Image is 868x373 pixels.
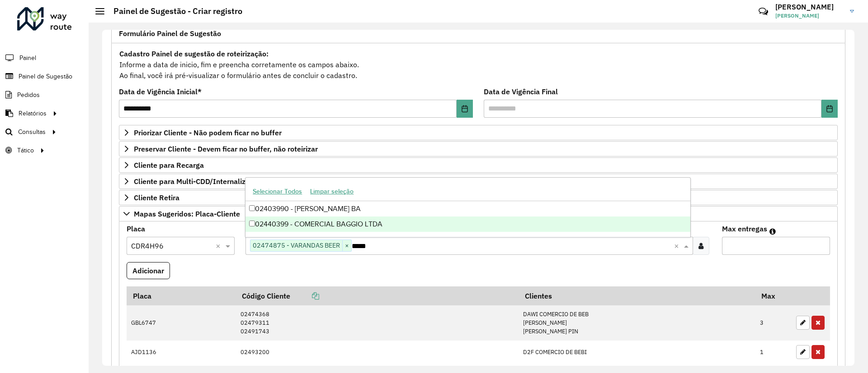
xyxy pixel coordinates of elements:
em: Máximo de clientes que serão colocados na mesma rota com os clientes informados [769,228,776,235]
span: Relatórios [19,109,47,118]
span: Clear all [674,240,682,251]
span: Formulário Painel de Sugestão [119,30,221,37]
span: Cliente Retira [134,194,179,201]
td: GBL6747 [127,305,236,341]
ng-dropdown-panel: Options list [245,177,690,237]
h3: [PERSON_NAME] [775,3,843,11]
div: 02403990 - [PERSON_NAME] BA [245,201,690,216]
td: 3 [755,305,792,341]
td: D2F COMERCIO DE BEBI [519,341,755,364]
td: DAWI COMERCIO DE BEB [PERSON_NAME] [PERSON_NAME] PIN [519,305,755,341]
span: Cliente para Multi-CDD/Internalização [134,178,261,185]
span: Clear all [216,240,223,251]
span: Preservar Cliente - Devem ficar no buffer, não roteirizar [134,145,318,152]
a: Preservar Cliente - Devem ficar no buffer, não roteirizar [119,141,838,157]
span: Painel de Sugestão [19,72,72,81]
span: Mapas Sugeridos: Placa-Cliente [134,210,240,217]
span: Consultas [18,127,46,137]
span: Pedidos [17,90,40,100]
span: Priorizar Cliente - Não podem ficar no buffer [134,129,282,136]
span: [PERSON_NAME] [775,12,843,20]
div: Informe a data de inicio, fim e preencha corretamente os campos abaixo. Ao final, você irá pré-vi... [119,48,838,81]
button: Choose Date [821,100,838,118]
span: Cliente para Recarga [134,161,204,169]
a: Mapas Sugeridos: Placa-Cliente [119,206,838,221]
td: 02474368 02479311 02491743 [236,305,519,341]
a: Cliente Retira [119,190,838,205]
button: Selecionar Todos [249,184,306,198]
h2: Painel de Sugestão - Criar registro [104,6,242,16]
a: Contato Rápido [754,2,773,21]
label: Max entregas [722,223,767,234]
td: 02493200 [236,341,519,364]
a: Priorizar Cliente - Não podem ficar no buffer [119,125,838,140]
span: Painel [19,53,36,63]
strong: Cadastro Painel de sugestão de roteirização: [119,49,269,58]
span: × [342,240,351,251]
span: 02474875 - VARANDAS BEER [250,240,342,251]
th: Placa [127,286,236,305]
th: Max [755,286,792,305]
td: 1 [755,341,792,364]
button: Limpar seleção [306,184,358,198]
a: Cliente para Multi-CDD/Internalização [119,174,838,189]
a: Cliente para Recarga [119,157,838,173]
a: Copiar [290,291,319,300]
th: Código Cliente [236,286,519,305]
label: Placa [127,223,145,234]
button: Adicionar [127,262,170,279]
div: 02440399 - COMERCIAL BAGGIO LTDA [245,216,690,232]
button: Choose Date [457,100,473,118]
label: Data de Vigência Final [484,86,558,97]
span: Tático [17,146,34,155]
td: AJD1136 [127,341,236,364]
th: Clientes [519,286,755,305]
label: Data de Vigência Inicial [119,86,202,97]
